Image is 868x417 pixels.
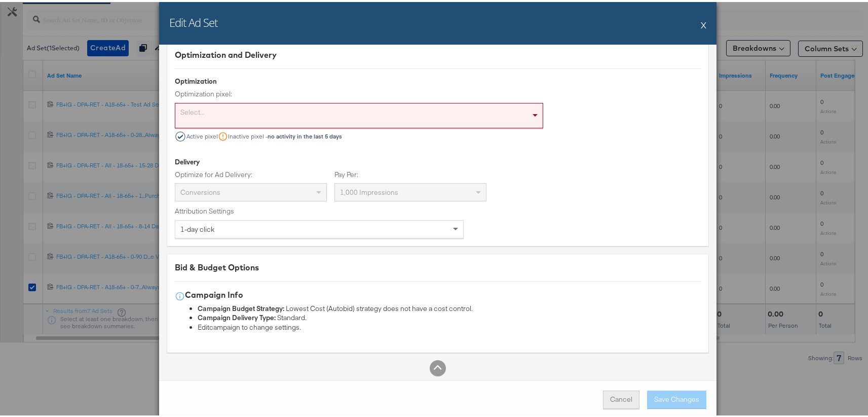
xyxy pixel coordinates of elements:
[175,260,701,271] div: Bid & Budget Options
[175,101,543,126] div: Select...
[198,321,209,330] span: Edit
[340,186,398,195] span: 1,000 Impressions
[185,287,243,299] div: Campaign Info
[175,155,701,165] div: Delivery
[603,389,639,407] button: Cancel
[701,13,706,33] button: X
[175,87,543,97] label: Optimization pixel:
[169,13,217,28] h2: Edit Ad Set
[175,47,701,59] div: Optimization and Delivery
[334,168,486,178] label: Pay Per:
[175,75,701,84] div: Optimization
[175,168,327,178] label: Optimize for Ad Delivery:
[268,131,342,138] strong: no activity in the last 5 days
[198,302,284,311] strong: Campaign Budget Strategy:
[198,311,276,320] strong: Campaign Delivery Type:
[198,321,701,330] div: campaign to change settings.
[198,302,701,311] div: Lowest Cost (Autobid) strategy does not have a cost control .
[175,204,464,214] label: Attribution Settings
[218,129,344,140] div: Inactive pixel -
[180,223,214,232] span: 1-day click
[198,311,701,321] li: Standard .
[175,129,218,140] div: Active pixel
[180,186,220,195] span: Conversions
